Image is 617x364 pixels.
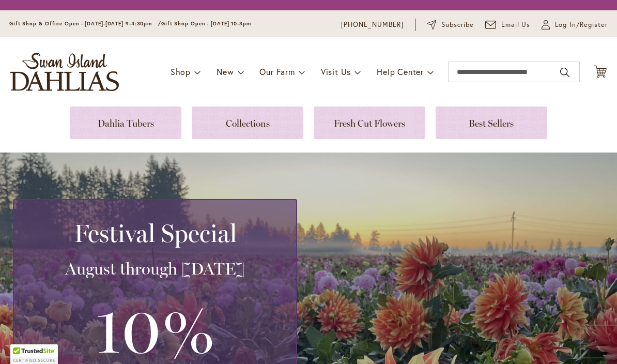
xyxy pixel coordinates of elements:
[377,66,424,77] span: Help Center
[560,64,569,81] button: Search
[341,20,404,30] a: [PHONE_NUMBER]
[555,20,608,30] span: Log In/Register
[26,219,284,248] h2: Festival Special
[441,20,474,30] span: Subscribe
[501,20,531,30] span: Email Us
[171,66,191,77] span: Shop
[217,66,234,77] span: New
[259,66,295,77] span: Our Farm
[542,20,608,30] a: Log In/Register
[26,259,284,279] h3: August through [DATE]
[9,20,161,27] span: Gift Shop & Office Open - [DATE]-[DATE] 9-4:30pm /
[10,53,119,91] a: store logo
[485,20,531,30] a: Email Us
[161,20,251,27] span: Gift Shop Open - [DATE] 10-3pm
[321,66,351,77] span: Visit Us
[427,20,474,30] a: Subscribe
